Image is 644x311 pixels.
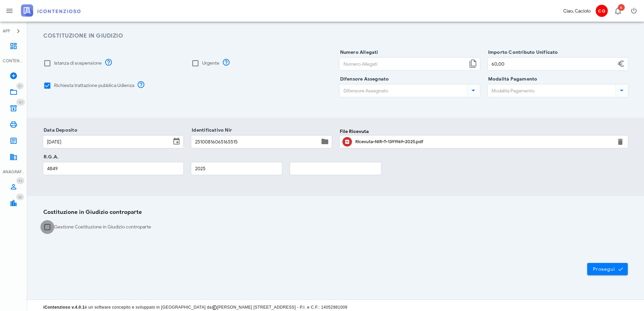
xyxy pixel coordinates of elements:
[21,4,80,17] img: logo-text-2x.png
[342,137,352,147] button: Clicca per aprire un'anteprima del file o scaricarlo
[18,195,22,199] span: 36
[43,208,628,217] h3: Costituzione in Giudizio controparte
[486,76,538,83] label: Modalità Pagamento
[587,263,628,275] button: Prosegui
[43,305,85,310] strong: iContenzioso v.4.0.1
[486,49,558,56] label: Importo Contributo Unificato
[616,138,624,146] button: Elimina
[340,85,466,96] input: Difensore Assegnato
[192,136,319,148] input: Identificativo Nir
[42,127,77,134] label: Data Deposito
[340,58,468,70] input: Numero Allegati
[593,3,610,19] button: CG
[563,7,591,15] div: Ciao, Caciolo
[16,99,25,106] span: Distintivo
[338,76,389,83] label: Difensore Assegnato
[54,60,102,67] label: Istanza di sospensione
[488,85,614,96] input: Modalità Pagamento
[488,58,616,70] input: Importo Contributo Unificato
[54,82,134,89] label: Richiesta trattazione pubblica Udienza
[202,60,219,67] label: Urgente
[16,83,24,89] span: Distintivo
[44,163,183,174] input: R.G.A.
[3,169,24,175] div: ANAGRAFICA
[54,224,628,230] label: Gestione Costituzione in Giudizio controparte
[340,128,369,135] label: File Ricevuta
[593,266,622,272] span: Prosegui
[18,100,23,105] span: 181
[610,3,626,19] button: Distintivo
[355,136,613,147] div: Clicca per aprire un'anteprima del file o scaricarlo
[18,84,22,88] span: 51
[18,179,22,183] span: 94
[43,32,628,40] h3: Costituzione in Giudizio
[16,194,24,200] span: Distintivo
[16,177,24,184] span: Distintivo
[355,139,613,145] div: Ricevuta-NIR-T-1391969-2025.pdf
[338,49,378,56] label: Numero Allegati
[596,5,608,17] span: CG
[3,58,24,64] div: CONTENZIOSO
[618,4,625,11] span: Distintivo
[42,154,58,160] label: R.G.A.
[190,127,232,134] label: Identificativo Nir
